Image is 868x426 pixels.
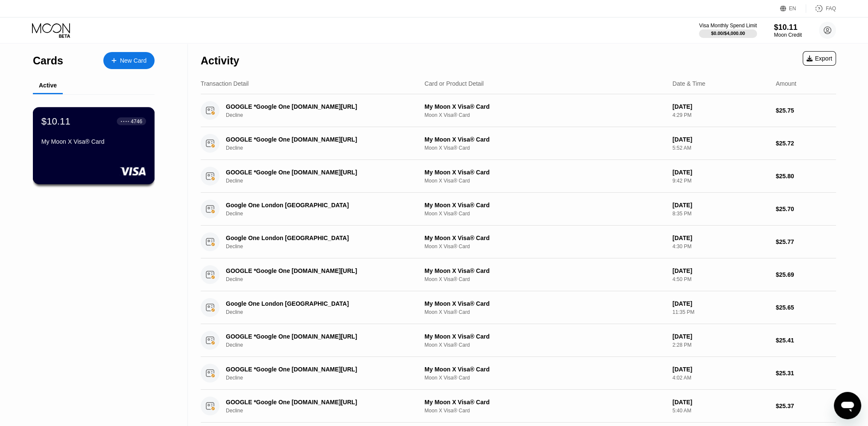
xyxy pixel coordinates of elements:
div: Decline [226,243,421,249]
div: GOOGLE *Google One [DOMAIN_NAME][URL]DeclineMy Moon X Visa® CardMoon X Visa® Card[DATE]4:29 PM$25.75 [201,94,836,127]
div: Moon X Visa® Card [424,112,666,118]
div: [DATE] [672,333,769,340]
div: New Card [103,52,155,69]
div: [DATE] [672,169,769,176]
div: Decline [226,112,421,118]
div: Active [39,82,57,89]
div: 5:40 AM [672,408,769,414]
div: Decline [226,375,421,381]
div: [DATE] [672,300,769,307]
div: 8:35 PM [672,211,769,217]
div: Moon X Visa® Card [424,408,666,414]
div: 4746 [131,118,142,124]
div: $10.11Moon Credit [774,23,802,38]
div: $25.80 [776,173,836,180]
div: 4:30 PM [672,243,769,249]
div: $10.11 [41,116,70,127]
div: $25.72 [776,140,836,147]
div: Decline [226,145,421,151]
div: Google One London [GEOGRAPHIC_DATA]DeclineMy Moon X Visa® CardMoon X Visa® Card[DATE]8:35 PM$25.70 [201,193,836,226]
div: $25.37 [776,403,836,409]
div: GOOGLE *Google One [DOMAIN_NAME][URL]DeclineMy Moon X Visa® CardMoon X Visa® Card[DATE]5:52 AM$25.72 [201,127,836,160]
div: Google One London [GEOGRAPHIC_DATA] [226,235,407,241]
div: 4:02 AM [672,375,769,381]
div: Decline [226,309,421,315]
div: My Moon X Visa® Card [424,103,666,110]
div: $0.00 / $4,000.00 [711,31,745,36]
div: My Moon X Visa® Card [41,138,146,145]
div: [DATE] [672,235,769,241]
div: GOOGLE *Google One [DOMAIN_NAME][URL]DeclineMy Moon X Visa® CardMoon X Visa® Card[DATE]5:40 AM$25.37 [201,390,836,423]
div: $25.70 [776,206,836,212]
div: FAQ [806,4,836,13]
div: $25.69 [776,271,836,278]
div: Moon X Visa® Card [424,309,666,315]
div: 4:29 PM [672,112,769,118]
div: Decline [226,178,421,184]
div: EN [780,4,806,13]
div: GOOGLE *Google One [DOMAIN_NAME][URL] [226,169,407,176]
div: ● ● ● ● [121,120,129,122]
div: New Card [120,57,146,64]
div: Moon X Visa® Card [424,375,666,381]
div: Amount [776,80,796,87]
iframe: Кнопка запуска окна обмена сообщениями [834,392,861,419]
div: Export [803,51,836,66]
div: Decline [226,276,421,282]
div: Decline [226,211,421,217]
div: Decline [226,342,421,348]
div: 5:52 AM [672,145,769,151]
div: [DATE] [672,202,769,209]
div: My Moon X Visa® Card [424,366,666,373]
div: 9:42 PM [672,178,769,184]
div: GOOGLE *Google One [DOMAIN_NAME][URL] [226,267,407,274]
div: [DATE] [672,399,769,406]
div: EN [789,6,796,12]
div: 4:50 PM [672,276,769,282]
div: My Moon X Visa® Card [424,300,666,307]
div: Visa Monthly Spend Limit [699,23,757,29]
div: GOOGLE *Google One [DOMAIN_NAME][URL] [226,366,407,373]
div: My Moon X Visa® Card [424,169,666,176]
div: $25.77 [776,238,836,245]
div: GOOGLE *Google One [DOMAIN_NAME][URL] [226,136,407,143]
div: GOOGLE *Google One [DOMAIN_NAME][URL]DeclineMy Moon X Visa® CardMoon X Visa® Card[DATE]9:42 PM$25.80 [201,160,836,193]
div: Moon Credit [774,32,802,38]
div: [DATE] [672,136,769,143]
div: GOOGLE *Google One [DOMAIN_NAME][URL] [226,333,407,340]
div: GOOGLE *Google One [DOMAIN_NAME][URL]DeclineMy Moon X Visa® CardMoon X Visa® Card[DATE]4:02 AM$25.31 [201,357,836,390]
div: GOOGLE *Google One [DOMAIN_NAME][URL]DeclineMy Moon X Visa® CardMoon X Visa® Card[DATE]4:50 PM$25.69 [201,258,836,291]
div: My Moon X Visa® Card [424,136,666,143]
div: Card or Product Detail [424,80,484,87]
div: $10.11● ● ● ●4746My Moon X Visa® Card [33,107,154,184]
div: Date & Time [672,80,705,87]
div: Moon X Visa® Card [424,178,666,184]
div: $10.11 [774,23,802,32]
div: [DATE] [672,103,769,110]
div: 2:28 PM [672,342,769,348]
div: $25.75 [776,107,836,114]
div: Moon X Visa® Card [424,243,666,249]
div: $25.65 [776,304,836,311]
div: Cards [33,55,63,67]
div: Moon X Visa® Card [424,276,666,282]
div: GOOGLE *Google One [DOMAIN_NAME][URL]DeclineMy Moon X Visa® CardMoon X Visa® Card[DATE]2:28 PM$25.41 [201,324,836,357]
div: Transaction Detail [201,80,248,87]
div: $25.31 [776,370,836,377]
div: My Moon X Visa® Card [424,202,666,209]
div: Activity [201,55,239,67]
div: My Moon X Visa® Card [424,399,666,406]
div: Moon X Visa® Card [424,211,666,217]
div: My Moon X Visa® Card [424,235,666,241]
div: [DATE] [672,267,769,274]
div: Moon X Visa® Card [424,145,666,151]
div: Moon X Visa® Card [424,342,666,348]
div: Decline [226,408,421,414]
div: Google One London [GEOGRAPHIC_DATA]DeclineMy Moon X Visa® CardMoon X Visa® Card[DATE]11:35 PM$25.65 [201,291,836,324]
div: Google One London [GEOGRAPHIC_DATA]DeclineMy Moon X Visa® CardMoon X Visa® Card[DATE]4:30 PM$25.77 [201,226,836,258]
div: Visa Monthly Spend Limit$0.00/$4,000.00 [699,23,757,38]
div: $25.41 [776,337,836,344]
div: GOOGLE *Google One [DOMAIN_NAME][URL] [226,399,407,406]
div: Export [807,55,832,62]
